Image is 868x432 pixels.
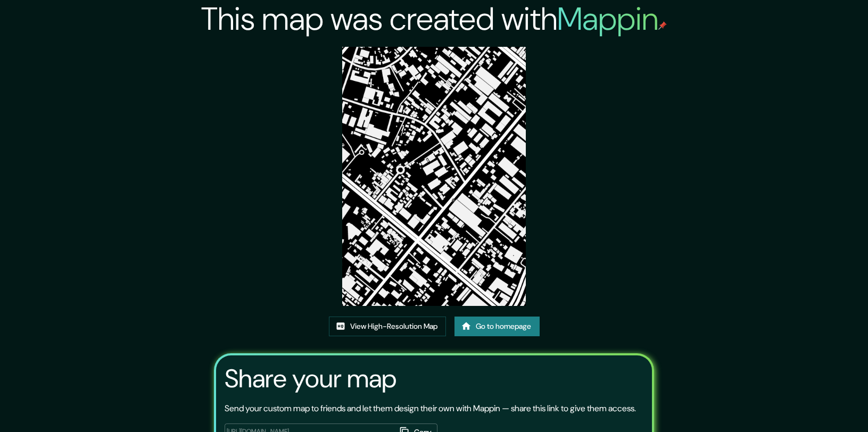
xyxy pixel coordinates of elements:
img: mappin-pin [658,21,667,30]
p: Send your custom map to friends and let them design their own with Mappin — share this link to gi... [225,402,636,415]
a: Go to homepage [454,317,540,336]
h3: Share your map [225,364,396,394]
iframe: Help widget launcher [773,391,856,420]
a: View High-Resolution Map [329,317,446,336]
img: created-map [342,47,525,306]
